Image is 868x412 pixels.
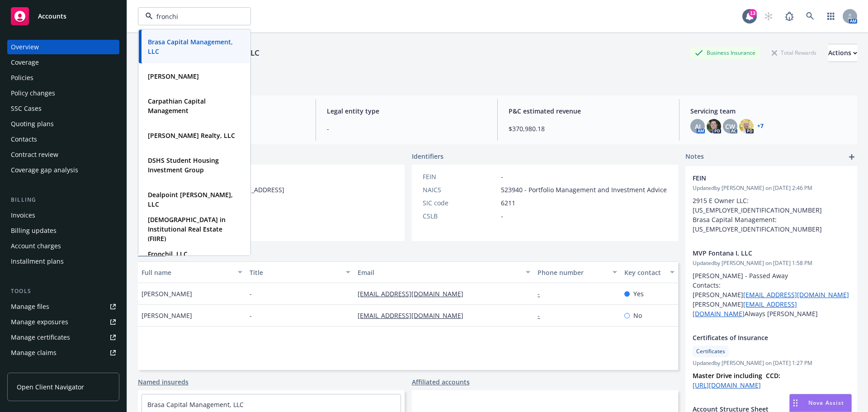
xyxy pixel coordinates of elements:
a: Start snowing [759,7,778,25]
div: Total Rewards [767,47,821,58]
button: Title [246,261,354,283]
a: add [846,152,857,162]
span: P&C estimated revenue [509,106,668,116]
a: Accounts [7,4,119,29]
div: Key contact [624,268,665,277]
div: Certificates of InsuranceCertificatesUpdatedby [PERSON_NAME] on [DATE] 1:27 PMMaster Drive includ... [685,326,857,397]
button: Email [354,261,534,283]
a: [EMAIL_ADDRESS][DOMAIN_NAME] [743,290,849,299]
span: Legal entity type [327,106,486,116]
img: photo [739,119,754,133]
span: 6211 [501,198,515,208]
span: Updated by [PERSON_NAME] on [DATE] 2:46 PM [693,184,850,192]
div: Billing [7,195,119,204]
a: Contacts [7,132,119,147]
div: 13 [749,9,757,17]
span: Open Client Navigator [17,382,84,392]
span: Yes [633,289,644,298]
strong: Brasa Capital Management, LLC [148,38,233,56]
div: Coverage [11,55,39,70]
strong: [PERSON_NAME] Realty, LLC [148,131,235,140]
button: Phone number [534,261,620,283]
div: Manage files [11,299,49,314]
a: Manage exposures [7,315,119,329]
span: Nova Assist [808,399,844,407]
div: Policy changes [11,86,55,100]
div: Phone number [538,268,607,277]
span: - [327,124,486,133]
div: Manage exposures [11,315,68,329]
span: Servicing team [690,106,850,116]
div: Email [358,268,520,277]
div: Invoices [11,208,35,223]
a: Account charges [7,239,119,253]
a: Policies [7,71,119,85]
span: No [633,311,642,320]
span: MVP Fontana I, LLC [693,248,826,258]
div: Drag to move [790,394,801,412]
a: Brasa Capital Management, LLC [147,400,244,409]
span: Certificates [696,347,725,355]
a: Billing updates [7,223,119,238]
strong: [DEMOGRAPHIC_DATA] in Institutional Real Estate (FIIRE) [148,215,226,243]
span: AJ [695,122,701,131]
strong: DSHS Student Housing Investment Group [148,156,219,174]
div: FEINUpdatedby [PERSON_NAME] on [DATE] 2:46 PM2915 E Owner LLC: [US_EMPLOYER_IDENTIFICATION_NUMBER... [685,166,857,241]
div: MVP Fontana I, LLCUpdatedby [PERSON_NAME] on [DATE] 1:58 PM[PERSON_NAME] - Passed Away Contacts: ... [685,241,857,326]
input: Filter by keyword [153,12,232,21]
div: Actions [828,44,857,62]
span: [PERSON_NAME] [142,311,192,320]
div: Quoting plans [11,117,54,131]
img: photo [707,119,721,133]
a: Quoting plans [7,117,119,131]
div: FEIN [423,172,497,181]
div: Manage certificates [11,330,70,345]
span: 523940 - Portfolio Management and Investment Advice [501,185,667,194]
strong: [PERSON_NAME] [148,72,199,81]
span: $370,980.18 [509,124,668,133]
span: CW [725,122,735,131]
button: Full name [138,261,246,283]
div: NAICS [423,185,497,194]
div: Coverage gap analysis [11,163,78,177]
a: Switch app [822,7,840,25]
a: Manage BORs [7,361,119,375]
div: Manage BORs [11,361,53,375]
a: Affiliated accounts [412,377,470,387]
a: [EMAIL_ADDRESS][DOMAIN_NAME] [693,300,797,318]
span: - [250,311,252,320]
a: Coverage gap analysis [7,163,119,177]
a: - [538,311,547,320]
div: CSLB [423,211,497,221]
span: FEIN [693,173,826,183]
a: Coverage [7,55,119,70]
span: - [501,211,503,221]
a: Installment plans [7,254,119,269]
div: Account charges [11,239,61,253]
span: Updated by [PERSON_NAME] on [DATE] 1:27 PM [693,359,850,367]
strong: Fronchil, LLC [148,250,188,258]
a: [URL][DOMAIN_NAME] [693,381,761,389]
a: Report a Bug [780,7,798,25]
div: Overview [11,40,39,54]
span: - [501,172,503,181]
div: Billing updates [11,223,57,238]
a: [EMAIL_ADDRESS][DOMAIN_NAME] [358,289,471,298]
a: SSC Cases [7,101,119,116]
p: 2915 E Owner LLC: [US_EMPLOYER_IDENTIFICATION_NUMBER] Brasa Capital Management: [US_EMPLOYER_IDEN... [693,196,850,234]
strong: Master Drive including CCD: [693,371,780,380]
a: +7 [757,123,764,129]
p: [PERSON_NAME] - Passed Away Contacts: [PERSON_NAME] [PERSON_NAME] Always [PERSON_NAME] [693,271,850,318]
div: Manage claims [11,346,57,360]
div: Installment plans [11,254,64,269]
span: [STREET_ADDRESS] [227,185,284,194]
div: Full name [142,268,232,277]
a: Manage claims [7,346,119,360]
div: Tools [7,287,119,296]
div: Business Insurance [690,47,760,58]
a: Contract review [7,147,119,162]
a: Invoices [7,208,119,223]
span: - [250,289,252,298]
a: - [538,289,547,298]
